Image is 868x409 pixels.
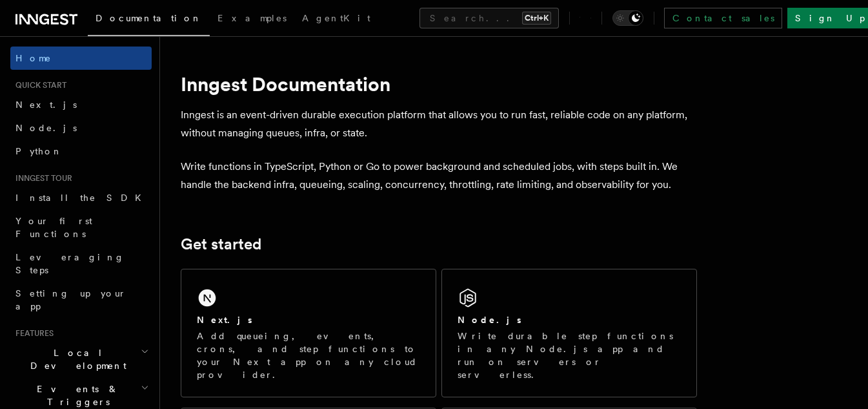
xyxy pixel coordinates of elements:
p: Add queueing, events, crons, and step functions to your Next app on any cloud provider. [197,330,420,381]
a: Node.jsWrite durable step functions in any Node.js app and run on servers or serverless. [441,269,697,397]
a: Python [10,140,152,163]
span: Node.js [15,123,77,133]
span: Examples [217,13,287,23]
h2: Next.js [197,313,252,326]
button: Local Development [10,341,152,377]
a: Get started [181,235,261,253]
a: Examples [210,4,294,35]
a: Next.js [10,93,152,116]
span: Features [10,328,54,339]
span: Local Development [10,346,141,372]
span: Inngest tour [10,173,72,184]
p: Inngest is an event-driven durable execution platform that allows you to run fast, reliable code ... [181,106,697,142]
kbd: Ctrl+K [522,12,551,25]
a: Next.jsAdd queueing, events, crons, and step functions to your Next app on any cloud provider. [181,269,436,397]
a: Node.js [10,116,152,140]
a: Contact sales [664,8,782,28]
a: Home [10,47,152,70]
span: Install the SDK [15,193,149,203]
a: Your first Functions [10,209,152,246]
a: AgentKit [294,4,378,35]
span: AgentKit [302,13,370,23]
span: Setting up your app [15,288,126,311]
span: Quick start [10,80,66,90]
p: Write functions in TypeScript, Python or Go to power background and scheduled jobs, with steps bu... [181,158,697,194]
a: Leveraging Steps [10,246,152,282]
p: Write durable step functions in any Node.js app and run on servers or serverless. [458,330,681,381]
button: Toggle dark mode [612,10,643,26]
a: Install the SDK [10,186,152,209]
span: Home [15,52,52,65]
a: Setting up your app [10,282,152,318]
span: Leveraging Steps [15,252,125,275]
span: Events & Triggers [10,383,141,408]
button: Search...Ctrl+K [419,8,559,28]
span: Next.js [15,100,77,110]
span: Documentation [96,13,202,23]
span: Your first Functions [15,216,92,239]
a: Documentation [88,4,210,36]
span: Python [15,146,63,156]
h1: Inngest Documentation [181,72,697,96]
h2: Node.js [458,313,521,326]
